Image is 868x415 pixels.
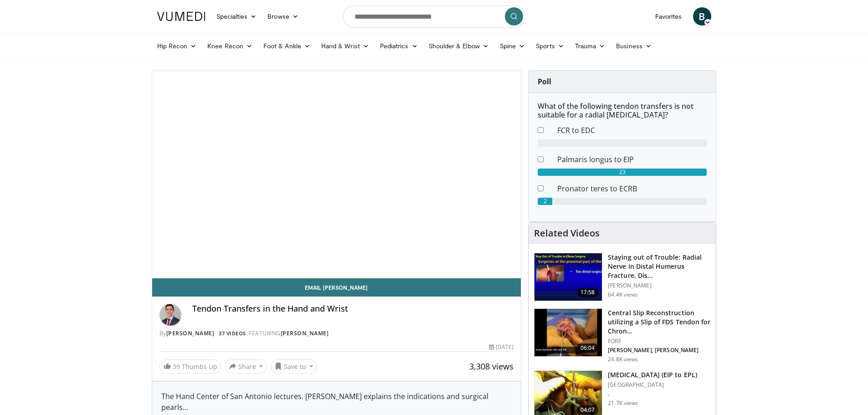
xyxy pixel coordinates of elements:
[489,343,514,351] div: [DATE]
[538,198,552,205] div: 2
[152,37,202,55] a: Hip Recon
[570,37,611,55] a: Trauma
[608,291,638,298] p: 64.4K views
[608,253,710,280] h3: Staying out of Trouble: Radial Nerve in Distal Humerus Fracture, Dis…
[693,7,711,26] a: B
[211,7,262,26] a: Specialties
[258,37,316,55] a: Foot & Ankle
[608,356,638,363] p: 24.8K views
[608,370,697,379] h3: [MEDICAL_DATA] (EIP to EPL)
[538,77,551,87] strong: Poll
[534,253,602,301] img: Q2xRg7exoPLTwO8X4xMDoxOjB1O8AjAz_1.150x105_q85_crop-smart_upscale.jpg
[608,381,697,389] p: [GEOGRAPHIC_DATA]
[534,253,710,301] a: 17:58 Staying out of Trouble: Radial Nerve in Distal Humerus Fracture, Dis… [PERSON_NAME] 64.4K v...
[550,183,714,194] dd: Pronator teres to ECRB
[202,37,258,55] a: Knee Recon
[225,359,267,374] button: Share
[281,329,329,337] a: [PERSON_NAME]
[343,5,525,27] input: Search topics, interventions
[608,282,710,289] p: [PERSON_NAME]
[316,37,375,55] a: Hand & Wrist
[166,329,215,337] a: [PERSON_NAME]
[216,330,249,338] a: 37 Videos
[423,37,494,55] a: Shoulder & Elbow
[173,362,180,371] span: 39
[538,169,707,176] div: 23
[650,7,688,26] a: Favorites
[192,304,514,314] h4: Tendon Transfers in the Hand and Wrist
[271,359,317,374] button: Save to
[530,37,570,55] a: Sports
[534,309,602,356] img: a3caf157-84ca-44da-b9c8-ceb8ddbdfb08.150x105_q85_crop-smart_upscale.jpg
[538,102,707,119] h6: What of the following tendon transfers is not suitable for a radial [MEDICAL_DATA]?
[608,347,710,354] p: [PERSON_NAME], [PERSON_NAME]
[152,278,521,297] a: Email [PERSON_NAME]
[534,228,600,239] h4: Related Videos
[159,304,181,326] img: Avatar
[494,37,530,55] a: Spine
[608,338,710,345] p: FORE
[608,308,710,336] h3: Central Slip Reconstruction utilizing a Slip of FDS Tendon for Chron…
[159,359,221,374] a: 39 Thumbs Up
[608,390,697,398] p: .
[157,12,205,21] img: VuMedi Logo
[534,308,710,363] a: 06:04 Central Slip Reconstruction utilizing a Slip of FDS Tendon for Chron… FORE [PERSON_NAME], [...
[152,71,521,278] video-js: Video Player
[375,37,423,55] a: Pediatrics
[159,329,514,338] div: By FEATURING
[550,154,714,165] dd: Palmaris longus to EIP
[608,400,638,407] p: 21.7K views
[611,37,657,55] a: Business
[577,288,599,297] span: 17:58
[577,405,599,415] span: 04:07
[577,343,599,353] span: 06:04
[262,7,304,26] a: Browse
[469,361,514,372] span: 3,308 views
[550,125,714,136] dd: FCR to EDC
